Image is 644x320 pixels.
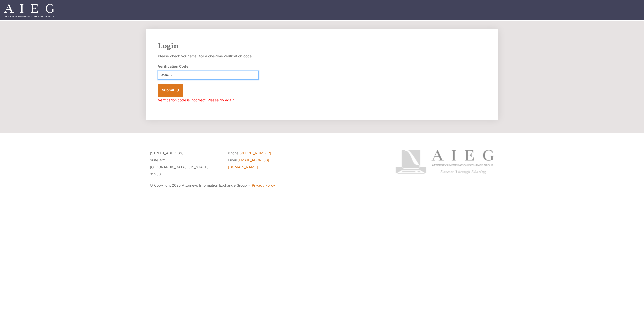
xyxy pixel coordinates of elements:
[239,151,271,155] a: [PHONE_NUMBER]
[158,42,486,51] h2: Login
[158,53,259,60] p: Please check your email for a one-time verification code
[158,84,183,97] button: Submit
[248,185,250,188] span: ·
[228,150,298,157] li: Phone:
[4,4,54,17] img: Attorneys Information Exchange Group
[150,150,220,178] p: [STREET_ADDRESS] Suite 425 [GEOGRAPHIC_DATA], [US_STATE] 35233
[158,64,188,69] label: Verification Code
[158,98,235,102] span: Verification code is incorrect. Please try again.
[228,158,269,169] a: [EMAIL_ADDRESS][DOMAIN_NAME]
[150,182,377,189] p: © Copyright 2025 Attorneys Information Exchange Group
[252,183,275,187] a: Privacy Policy
[228,157,298,171] li: Email:
[395,150,494,174] img: Attorneys Information Exchange Group logo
